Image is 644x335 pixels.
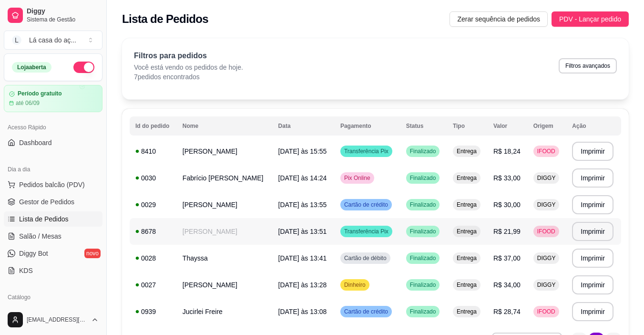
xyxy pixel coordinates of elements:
span: Diggy Bot [19,249,48,258]
span: Finalizado [408,201,438,209]
span: R$ 33,00 [493,174,521,182]
span: Sistema de Gestão [27,16,99,23]
span: DIGGY [535,281,558,289]
button: Pedidos balcão (PDV) [4,177,102,192]
button: Filtros avançados [559,58,617,73]
span: Salão / Mesas [19,231,61,241]
span: [DATE] às 13:28 [278,281,327,289]
span: Dinheiro [342,281,368,289]
div: 0030 [135,173,171,183]
a: KDS [4,263,102,278]
p: Filtros para pedidos [134,50,243,62]
span: Diggy [27,7,99,16]
button: Select a team [4,31,102,50]
div: 0027 [135,280,171,290]
span: DIGGY [535,254,558,262]
button: [EMAIL_ADDRESS][DOMAIN_NAME] [4,308,102,331]
div: Catálogo [4,290,102,305]
th: Data [273,116,335,136]
span: R$ 18,24 [493,147,521,155]
div: 0028 [135,253,171,263]
p: 7 pedidos encontrados [134,72,243,82]
div: 8678 [135,227,171,236]
span: R$ 34,00 [493,281,521,289]
span: Zerar sequência de pedidos [457,14,540,24]
td: [PERSON_NAME] [177,191,273,218]
button: Imprimir [572,142,613,161]
span: Transferência Pix [342,147,390,155]
th: Nome [177,116,273,136]
a: Dashboard [4,135,102,150]
div: Lá casa do aç ... [29,35,76,45]
h2: Lista de Pedidos [122,11,208,27]
td: Fabrício [PERSON_NAME] [177,165,273,191]
th: Tipo [447,116,488,136]
span: Cartão de crédito [342,308,390,315]
span: Entrega [455,281,479,289]
span: Dashboard [19,138,52,147]
span: Entrega [455,308,479,315]
a: Salão / Mesas [4,229,102,244]
span: [EMAIL_ADDRESS][DOMAIN_NAME] [27,316,87,324]
th: Status [400,116,447,136]
div: Dia a dia [4,162,102,177]
th: Pagamento [335,116,400,136]
span: Lista de Pedidos [19,214,69,224]
span: [DATE] às 14:24 [278,174,327,182]
span: L [12,35,21,45]
span: KDS [19,266,33,275]
span: DIGGY [535,201,558,209]
th: Id do pedido [130,116,177,136]
div: Acesso Rápido [4,120,102,135]
button: Alterar Status [73,62,94,73]
button: Imprimir [572,195,613,214]
a: Período gratuitoaté 06/09 [4,85,102,112]
span: Entrega [455,174,479,182]
th: Valor [488,116,528,136]
span: [DATE] às 13:51 [278,228,327,235]
span: Entrega [455,147,479,155]
span: R$ 37,00 [493,254,521,262]
span: Finalizado [408,228,438,235]
th: Origem [528,116,567,136]
span: Finalizado [408,147,438,155]
button: Imprimir [572,302,613,321]
span: Finalizado [408,281,438,289]
span: Finalizado [408,174,438,182]
a: DiggySistema de Gestão [4,4,102,27]
article: até 06/09 [16,99,40,107]
span: IFOOD [535,228,557,235]
span: [DATE] às 13:41 [278,254,327,262]
article: Período gratuito [18,90,62,97]
span: Cartão de crédito [342,201,390,209]
button: Imprimir [572,249,613,268]
td: [PERSON_NAME] [177,272,273,298]
div: 8410 [135,147,171,156]
td: Jucirlei Freire [177,298,273,325]
span: Entrega [455,228,479,235]
button: Zerar sequência de pedidos [450,11,548,27]
a: Lista de Pedidos [4,211,102,227]
span: DIGGY [535,174,558,182]
span: Pedidos balcão (PDV) [19,180,85,189]
a: Diggy Botnovo [4,246,102,261]
button: Imprimir [572,168,613,188]
span: Gestor de Pedidos [19,197,74,207]
div: Loja aberta [12,62,51,73]
button: Imprimir [572,222,613,241]
span: Finalizado [408,254,438,262]
td: [PERSON_NAME] [177,218,273,245]
span: Finalizado [408,308,438,315]
span: Transferência Pix [342,228,390,235]
div: 0939 [135,307,171,316]
span: PDV - Lançar pedido [559,14,621,24]
span: Entrega [455,254,479,262]
span: [DATE] às 13:08 [278,308,327,315]
td: [PERSON_NAME] [177,138,273,165]
span: [DATE] às 15:55 [278,147,327,155]
span: R$ 28,74 [493,308,521,315]
span: R$ 30,00 [493,201,521,209]
span: R$ 21,99 [493,228,521,235]
a: Gestor de Pedidos [4,194,102,209]
th: Ação [566,116,621,136]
